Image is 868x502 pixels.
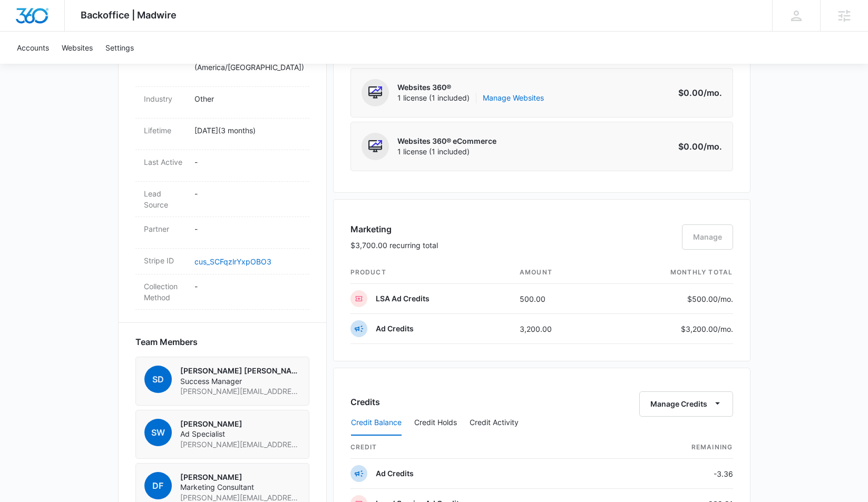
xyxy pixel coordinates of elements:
p: [PERSON_NAME] [PERSON_NAME] [180,366,300,376]
p: [PERSON_NAME] [180,472,300,483]
span: SD [144,366,172,393]
button: Manage Credits [639,391,733,417]
dt: Partner [144,223,186,234]
span: /mo. [718,324,733,333]
dt: Collection Method [144,281,186,303]
p: - [194,156,301,168]
a: Settings [99,32,140,64]
p: [DATE] ( 3 months ) [194,125,301,136]
p: Other [194,93,301,104]
span: Team Members [135,336,198,348]
p: $3,200.00 [681,323,733,334]
div: Lifetime[DATE](3 months) [135,119,309,150]
a: Websites [55,32,99,64]
span: 1 license (1 included) [397,146,496,157]
span: /mo. [718,294,733,303]
div: Local Time03:56pm (America/[GEOGRAPHIC_DATA]) [135,44,309,87]
td: 500.00 [511,284,602,314]
p: Ad Credits [376,468,414,479]
span: Success Manager [180,376,300,387]
div: Stripe IDcus_SCFqzlrYxpOBO3 [135,249,309,274]
dt: Stripe ID [144,255,186,266]
span: Backoffice | Madwire [81,9,177,21]
p: $3,700.00 recurring total [350,240,438,251]
p: $500.00 [684,293,733,304]
span: 1 license (1 included) [397,93,544,103]
p: $0.00 [672,86,722,99]
th: amount [511,261,602,284]
th: Remaining [621,436,733,459]
p: Ad Credits [376,323,414,334]
p: - [194,281,301,292]
dt: Industry [144,93,186,104]
div: Collection Method- [135,274,309,310]
a: Accounts [11,32,55,64]
p: - [194,188,301,199]
p: [PERSON_NAME] [180,419,300,429]
span: SW [144,419,172,446]
th: product [350,261,511,284]
dt: Last Active [144,156,186,168]
a: Manage Websites [483,93,544,103]
p: Websites 360® [397,82,544,93]
span: Ad Specialist [180,429,300,439]
span: /mo. [704,141,722,152]
h3: Credits [350,396,380,408]
div: Partner- [135,217,309,249]
span: Marketing Consultant [180,482,300,493]
th: credit [350,436,621,459]
p: - [194,223,301,234]
dt: Lead Source [144,188,186,210]
th: monthly total [602,261,733,284]
button: Credit Balance [351,410,402,436]
div: Last Active- [135,150,309,182]
span: DF [144,472,172,499]
a: cus_SCFqzlrYxpOBO3 [194,257,271,266]
h3: Marketing [350,223,438,235]
td: -3.36 [621,459,733,489]
button: Credit Activity [470,410,519,436]
div: IndustryOther [135,87,309,119]
button: Credit Holds [414,410,457,436]
p: Websites 360® eCommerce [397,136,496,146]
div: Lead Source- [135,182,309,217]
dt: Lifetime [144,125,186,136]
p: LSA Ad Credits [376,293,430,304]
span: [PERSON_NAME][EMAIL_ADDRESS][PERSON_NAME][DOMAIN_NAME] [180,439,300,450]
span: [PERSON_NAME][EMAIL_ADDRESS][PERSON_NAME][DOMAIN_NAME] [180,386,300,397]
p: $0.00 [672,140,722,153]
td: 3,200.00 [511,314,602,344]
span: /mo. [704,87,722,98]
